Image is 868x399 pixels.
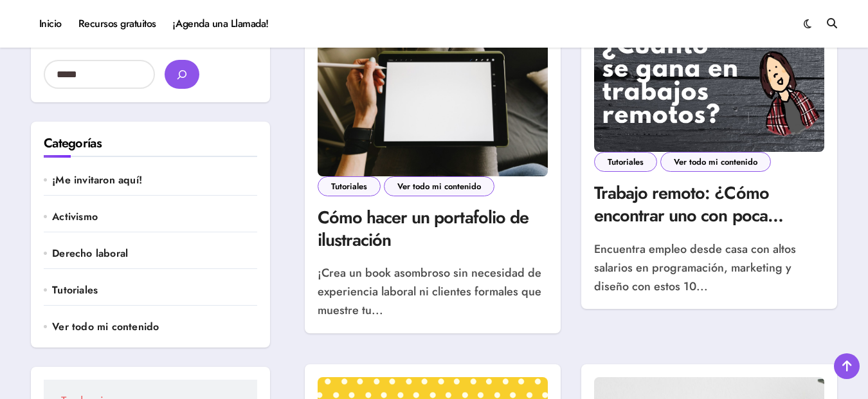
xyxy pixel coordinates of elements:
a: Ver todo mi contenido [384,176,494,196]
p: ¡Crea un book asombroso sin necesidad de experiencia laboral ni clientes formales que muestre tu... [318,264,548,320]
a: Tutoriales [594,152,657,172]
a: Inicio [31,6,70,41]
a: ¡Me invitaron aquí! [52,173,257,187]
a: Ver todo mi contenido [52,320,257,334]
h2: Categorías [44,135,257,153]
a: Tutoriales [318,176,381,196]
a: Activismo [52,210,257,224]
a: Derecho laboral [52,246,257,261]
a: Recursos gratuitos [70,6,165,41]
a: Cómo hacer un portafolio de ilustración [318,205,529,252]
p: Encuentra empleo desde casa con altos salarios en programación, marketing y diseño con estos 10... [594,240,824,297]
a: ¡Agenda una Llamada! [165,6,277,41]
a: Trabajo remoto: ¿Cómo encontrar uno con poca experiencia? ¿Cuánto ganaría? [594,180,822,250]
a: Ver todo mi contenido [660,152,771,172]
a: Tutoriales [52,283,257,297]
button: buscar [165,60,199,89]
